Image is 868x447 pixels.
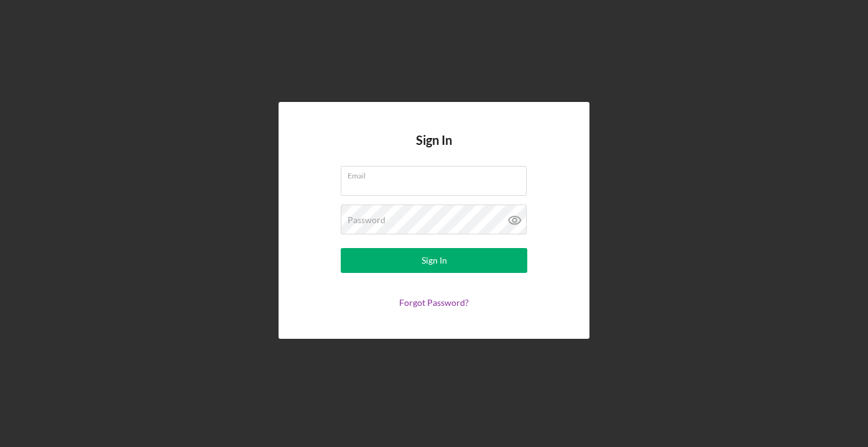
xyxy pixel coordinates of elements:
label: Password [348,215,386,225]
h4: Sign In [416,133,452,166]
a: Forgot Password? [399,297,469,308]
label: Email [348,167,527,180]
div: Sign In [422,248,447,273]
button: Sign In [341,248,527,273]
